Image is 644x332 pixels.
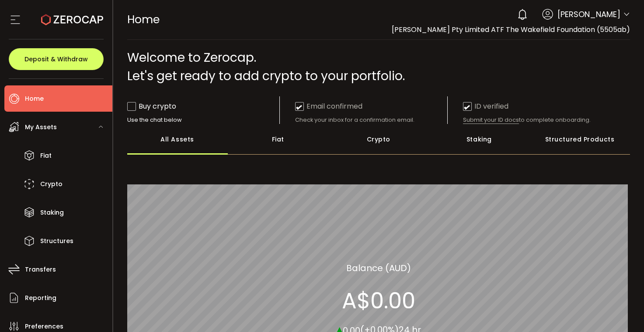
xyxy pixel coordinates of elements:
[127,101,176,112] div: Buy crypto
[127,49,630,85] div: Welcome to Zerocap. Let's get ready to add crypto to your portfolio.
[9,48,104,70] button: Deposit & Withdraw
[295,116,448,124] div: Check your inbox for a confirmation email.
[40,149,52,162] span: Fiat
[295,101,362,112] div: Email confirmed
[600,290,644,332] iframe: Chat Widget
[40,235,73,247] span: Structures
[127,116,280,124] div: Use the chat below
[529,124,630,155] div: Structured Products
[25,292,56,304] span: Reporting
[392,25,630,35] span: [PERSON_NAME] Pty Limited ATF The Wakefield Foundation (5505ab)
[463,101,508,112] div: ID verified
[24,56,88,62] span: Deposit & Withdraw
[25,121,57,134] span: My Assets
[228,124,328,155] div: Fiat
[40,178,63,191] span: Crypto
[25,263,56,276] span: Transfers
[557,8,620,20] span: [PERSON_NAME]
[328,124,429,155] div: Crypto
[429,124,529,155] div: Staking
[342,287,415,314] section: A$0.00
[25,92,44,105] span: Home
[127,124,228,155] div: All Assets
[346,261,411,274] section: Balance (AUD)
[463,116,519,124] span: Submit your ID docs
[463,116,616,124] div: to complete onboarding.
[127,12,160,27] span: Home
[40,206,64,219] span: Staking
